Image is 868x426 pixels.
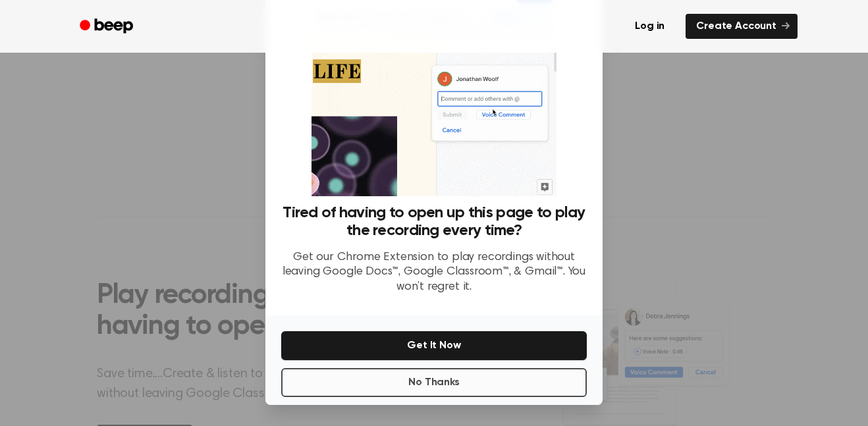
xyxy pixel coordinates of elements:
[686,14,798,39] a: Create Account
[281,250,587,295] p: Get our Chrome Extension to play recordings without leaving Google Docs™, Google Classroom™, & Gm...
[281,331,587,360] button: Get It Now
[281,204,587,240] h3: Tired of having to open up this page to play the recording every time?
[622,11,678,41] a: Log in
[281,368,587,397] button: No Thanks
[70,14,145,40] a: Beep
